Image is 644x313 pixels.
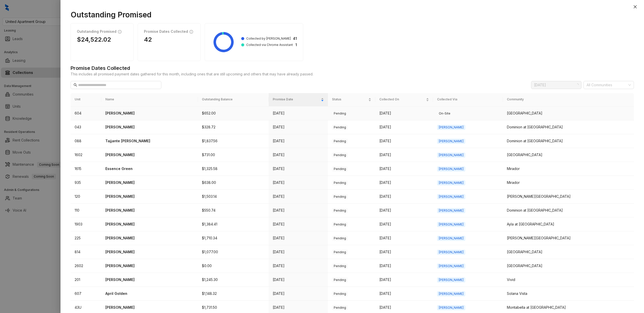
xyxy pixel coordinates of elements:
[375,148,433,162] td: [DATE]
[332,125,348,130] span: Pending
[105,249,194,255] p: [PERSON_NAME]
[105,277,194,282] p: [PERSON_NAME]
[71,134,101,148] td: 088
[105,263,194,269] p: [PERSON_NAME]
[105,110,194,116] p: [PERSON_NAME]
[632,4,638,10] button: Close
[507,138,630,144] div: Dominion at [GEOGRAPHIC_DATA]
[105,221,194,227] p: [PERSON_NAME]
[105,124,194,130] p: [PERSON_NAME]
[507,263,630,269] div: [GEOGRAPHIC_DATA]
[269,217,328,231] td: [DATE]
[332,222,348,227] span: Pending
[437,166,465,172] span: [PERSON_NAME]
[198,204,269,217] td: $550.74
[101,93,198,106] th: Name
[246,36,291,41] span: Collected by [PERSON_NAME]
[507,221,630,227] div: Ayla at [GEOGRAPHIC_DATA]
[269,287,328,301] td: [DATE]
[507,208,630,213] div: Dominion at [GEOGRAPHIC_DATA]
[198,120,269,134] td: $328.72
[269,259,328,273] td: [DATE]
[433,93,503,106] th: Collected Via
[269,148,328,162] td: [DATE]
[198,245,269,259] td: $1,077.00
[437,194,465,199] span: [PERSON_NAME]
[507,124,630,130] div: Dominion at [GEOGRAPHIC_DATA]
[105,305,194,310] p: [PERSON_NAME]
[105,152,194,158] p: [PERSON_NAME]
[332,111,348,116] span: Pending
[71,120,101,134] td: 043
[328,93,375,106] th: Status
[437,236,465,241] span: [PERSON_NAME]
[71,190,101,204] td: 120
[198,259,269,273] td: $0.00
[507,152,630,158] div: [GEOGRAPHIC_DATA]
[71,231,101,245] td: 225
[507,180,630,185] div: Mirador
[71,162,101,176] td: 1615
[332,291,348,296] span: Pending
[437,153,465,158] span: [PERSON_NAME]
[375,162,433,176] td: [DATE]
[437,250,465,255] span: [PERSON_NAME]
[375,245,433,259] td: [DATE]
[375,204,433,217] td: [DATE]
[269,245,328,259] td: [DATE]
[332,305,348,310] span: Pending
[576,83,579,87] span: loading
[437,111,452,116] span: On-Site
[198,176,269,190] td: $638.00
[332,194,348,199] span: Pending
[71,176,101,190] td: 935
[507,194,630,199] div: [PERSON_NAME][GEOGRAPHIC_DATA]
[507,249,630,255] div: [GEOGRAPHIC_DATA]
[269,106,328,120] td: [DATE]
[332,166,348,172] span: Pending
[213,32,234,52] g: Collected by Kelsey: 41
[375,120,433,134] td: [DATE]
[222,32,224,35] g: Collected via Chrome Assistant: 1
[71,217,101,231] td: 1903
[269,190,328,204] td: [DATE]
[437,222,465,227] span: [PERSON_NAME]
[71,148,101,162] td: 1602
[503,93,634,106] th: Community
[77,30,116,34] h1: Outstanding Promised
[71,245,101,259] td: 814
[198,162,269,176] td: $1,325.58
[437,208,465,213] span: [PERSON_NAME]
[71,287,101,301] td: 607
[507,291,630,296] div: Solana Vista
[437,305,465,310] span: [PERSON_NAME]
[437,125,465,130] span: [PERSON_NAME]
[71,273,101,287] td: 201
[144,36,194,43] h1: 42
[198,190,269,204] td: $1,503.14
[198,231,269,245] td: $1,710.34
[332,250,348,255] span: Pending
[246,43,293,47] span: Collected via Chrome Assistant
[198,93,269,106] th: Outstanding Balance
[332,264,348,269] span: Pending
[375,273,433,287] td: [DATE]
[71,65,634,71] h1: Promise Dates Collected
[71,10,634,19] h1: Outstanding Promised
[269,134,328,148] td: [DATE]
[198,287,269,301] td: $1,148.32
[507,166,630,172] div: Mirador
[437,264,465,269] span: [PERSON_NAME]
[105,138,194,144] p: Tajjante [PERSON_NAME]
[71,106,101,120] td: 604
[332,153,348,158] span: Pending
[273,97,320,102] span: Promise Date
[198,273,269,287] td: $1,245.30
[437,291,465,296] span: [PERSON_NAME]
[190,30,193,34] span: info-circle
[198,217,269,231] td: $1,384.41
[269,120,328,134] td: [DATE]
[375,106,433,120] td: [DATE]
[198,106,269,120] td: $652.00
[77,36,127,43] h1: $24,522.02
